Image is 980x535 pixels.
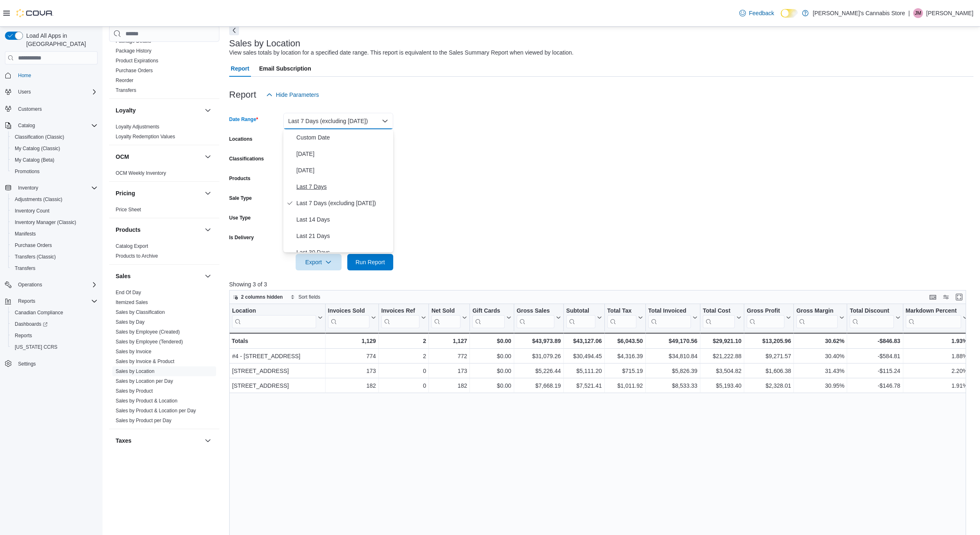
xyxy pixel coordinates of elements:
[229,234,254,241] label: Is Delivery
[941,292,951,302] button: Display options
[18,185,38,191] span: Inventory
[116,189,135,197] h3: Pricing
[15,332,32,339] span: Reports
[2,279,101,290] button: Operations
[116,319,145,325] a: Sales by Day
[11,229,98,239] span: Manifests
[328,366,376,376] div: 173
[15,104,45,114] a: Customers
[116,106,201,114] button: Loyalty
[11,331,35,341] a: Reports
[431,366,467,376] div: 173
[11,194,66,204] a: Adjustments (Classic)
[116,289,141,296] span: End Of Day
[517,307,561,328] button: Gross Sales
[296,231,390,241] span: Last 21 Days
[11,263,98,273] span: Transfers
[472,307,511,328] button: Gift Cards
[328,307,369,328] div: Invoices Sold
[11,144,98,153] span: My Catalog (Classic)
[8,307,101,318] button: Canadian Compliance
[11,331,98,341] span: Reports
[472,366,511,376] div: $0.00
[850,307,900,328] button: Total Discount
[116,359,174,364] a: Sales by Invoice & Product
[116,408,196,414] a: Sales by Product & Location per Day
[328,307,369,315] div: Invoices Sold
[15,183,41,193] button: Inventory
[607,366,643,376] div: $715.19
[926,8,973,18] p: [PERSON_NAME]
[15,254,56,260] span: Transfers (Classic)
[116,170,166,176] span: OCM Weekly Inventory
[232,366,323,376] div: [STREET_ADDRESS]
[116,87,136,93] a: Transfers
[15,196,62,203] span: Adjustments (Classic)
[116,338,183,345] span: Sales by Employee (Tendered)
[116,243,148,249] a: Catalog Export
[11,206,98,216] span: Inventory Count
[781,9,798,18] input: Dark Mode
[296,215,390,224] span: Last 14 Days
[15,359,98,369] span: Settings
[11,229,39,239] a: Manifests
[15,208,50,214] span: Inventory Count
[116,349,151,354] a: Sales by Invoice
[232,381,323,391] div: [STREET_ADDRESS]
[381,336,426,346] div: 2
[116,48,151,54] a: Package History
[116,368,155,374] a: Sales by Location
[229,90,256,100] h3: Report
[566,351,602,361] div: $30,494.45
[8,166,101,177] button: Promotions
[8,131,101,143] button: Classification (Classic)
[796,307,838,315] div: Gross Margin
[15,168,40,175] span: Promotions
[517,351,561,361] div: $31,079.26
[11,144,64,153] a: My Catalog (Classic)
[11,342,98,352] span: Washington CCRS
[15,183,98,193] span: Inventory
[11,167,98,176] span: Promotions
[8,341,101,353] button: [US_STATE] CCRS
[2,86,101,98] button: Users
[116,290,141,295] a: End Of Day
[116,206,141,213] span: Price Sheet
[431,351,467,361] div: 772
[648,307,697,328] button: Total Invoiced
[11,132,68,142] a: Classification (Classic)
[703,307,735,315] div: Total Cost
[18,106,42,112] span: Customers
[517,381,561,391] div: $7,668.19
[116,170,166,176] a: OCM Weekly Inventory
[116,106,136,114] h3: Loyalty
[566,307,595,315] div: Subtotal
[15,280,46,290] button: Operations
[296,182,390,192] span: Last 7 Days
[472,307,505,315] div: Gift Cards
[928,292,938,302] button: Keyboard shortcuts
[747,307,784,328] div: Gross Profit
[116,319,145,325] span: Sales by Day
[203,105,213,115] button: Loyalty
[109,205,219,218] div: Pricing
[296,165,390,175] span: [DATE]
[431,381,467,391] div: 182
[703,366,741,376] div: $3,504.82
[116,339,183,345] a: Sales by Employee (Tendered)
[296,198,390,208] span: Last 7 Days (excluding [DATE])
[5,66,98,391] nav: Complex example
[15,309,63,316] span: Canadian Compliance
[15,157,55,163] span: My Catalog (Beta)
[11,217,98,227] span: Inventory Manager (Classic)
[109,168,219,181] div: OCM
[301,254,337,270] span: Export
[287,292,324,302] button: Sort fields
[15,103,98,114] span: Customers
[517,336,561,346] div: $43,973.89
[109,288,219,429] div: Sales
[2,69,101,81] button: Home
[23,32,98,48] span: Load All Apps in [GEOGRAPHIC_DATA]
[15,265,35,272] span: Transfers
